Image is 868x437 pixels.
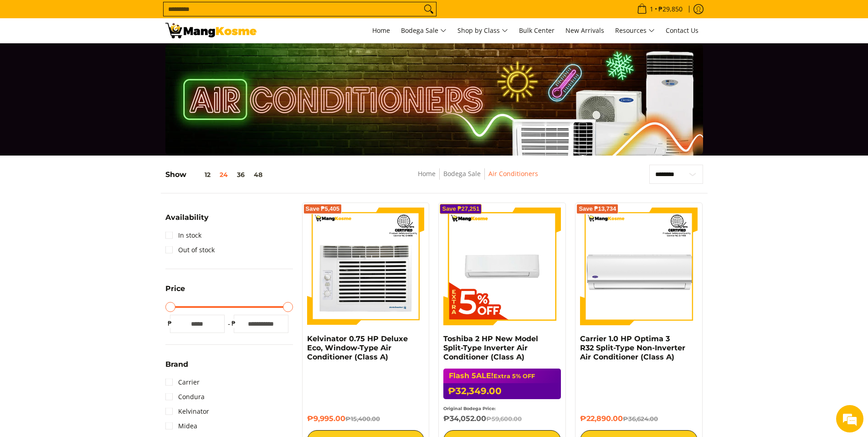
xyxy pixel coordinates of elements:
span: ₱ [229,319,238,328]
img: Kelvinator 0.75 HP Deluxe Eco, Window-Type Air Conditioner (Class A) [307,208,425,325]
summary: Open [165,361,188,375]
button: 48 [249,171,267,178]
span: Save ₱5,405 [306,206,340,212]
span: Contact Us [666,26,699,35]
h6: ₱22,890.00 [580,414,698,423]
a: Toshiba 2 HP New Model Split-Type Inverter Air Conditioner (Class A) [443,334,538,361]
summary: Open [165,285,185,299]
del: ₱36,624.00 [623,415,658,422]
span: Save ₱13,734 [579,206,616,212]
span: ₱29,850 [657,6,684,12]
button: 24 [215,171,232,178]
a: New Arrivals [561,18,609,43]
button: 36 [232,171,249,178]
a: Contact Us [661,18,703,43]
a: Resources [611,18,659,43]
span: • [634,4,685,14]
a: Kelvinator [165,404,209,419]
summary: Open [165,214,209,228]
span: Home [372,26,390,35]
nav: Main Menu [266,18,703,43]
span: 1 [648,6,655,12]
span: Bodega Sale [401,25,447,36]
span: Save ₱27,251 [442,206,479,212]
a: Midea [165,419,197,433]
a: Home [418,169,436,178]
a: Kelvinator 0.75 HP Deluxe Eco, Window-Type Air Conditioner (Class A) [307,334,408,361]
a: Bulk Center [514,18,559,43]
span: Availability [165,214,209,221]
span: ₱ [165,319,175,328]
h5: Show [165,170,267,179]
span: Resources [615,25,655,36]
span: Price [165,285,185,292]
h6: ₱34,052.00 [443,414,561,423]
span: Brand [165,361,188,368]
a: Shop by Class [453,18,513,43]
del: ₱15,400.00 [345,415,380,422]
nav: Breadcrumbs [351,168,604,189]
a: Carrier 1.0 HP Optima 3 R32 Split-Type Non-Inverter Air Conditioner (Class A) [580,334,685,361]
span: New Arrivals [565,26,604,35]
span: Shop by Class [457,25,508,36]
h6: ₱9,995.00 [307,414,425,423]
a: Carrier [165,375,200,390]
img: Bodega Sale Aircon l Mang Kosme: Home Appliances Warehouse Sale [165,23,257,38]
img: Carrier 1.0 HP Optima 3 R32 Split-Type Non-Inverter Air Conditioner (Class A) [580,208,698,325]
a: Condura [165,390,205,404]
del: ₱59,600.00 [486,415,522,422]
button: 12 [186,171,215,178]
a: Home [368,18,395,43]
a: Bodega Sale [396,18,451,43]
a: Out of stock [165,243,215,257]
span: Bulk Center [519,26,555,35]
a: Air Conditioners [488,169,538,178]
a: In stock [165,228,201,243]
h6: ₱32,349.00 [443,383,561,399]
small: Original Bodega Price: [443,406,496,411]
a: Bodega Sale [443,169,481,178]
button: Search [421,2,436,16]
img: Toshiba 2 HP New Model Split-Type Inverter Air Conditioner (Class A) [443,208,561,325]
